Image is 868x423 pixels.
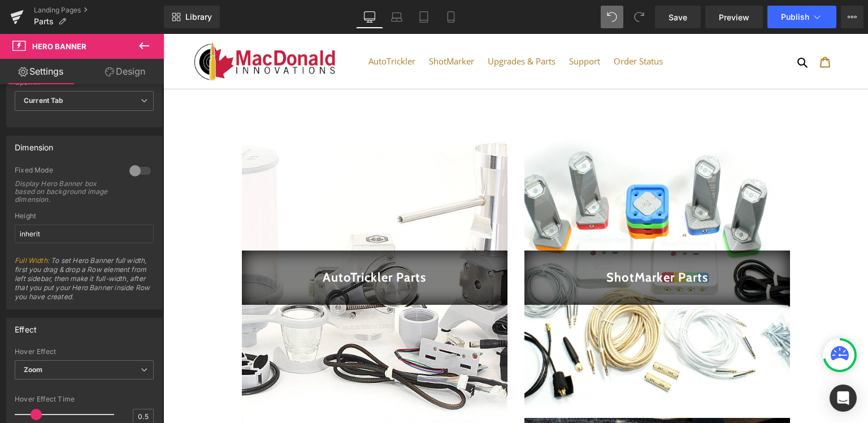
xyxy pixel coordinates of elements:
b: Current Tab [24,96,64,105]
div: Effect [15,318,37,334]
span: Hero Banner [32,42,86,51]
span: Library [185,12,212,22]
a: Full Width [15,256,47,265]
button: More [841,6,863,28]
a: ShotMarker [260,19,316,36]
span: Parts [34,17,54,26]
div: Hover Effect [15,348,154,356]
a: Laptop [383,6,410,28]
a: AutoTrickler [199,19,258,36]
div: Height [15,212,154,220]
span: Save [669,11,687,23]
a: Design [84,59,166,84]
a: Desktop [356,6,383,28]
a: Support [400,19,442,36]
a: Upgrades & Parts [319,19,398,36]
div: Open Intercom Messenger [830,385,857,412]
a: Preview [705,6,763,28]
button: Redo [628,6,650,28]
input: auto [15,225,154,243]
b: Zoom [24,365,43,374]
span: AutoTrickler [205,21,252,33]
span: Publish [781,12,809,21]
button: Publish [767,6,836,28]
span: Support [406,21,437,33]
span: Upgrades & Parts [324,21,392,33]
span: Order Status [450,21,500,33]
strong: AutoTrickler Parts [159,236,263,251]
a: New Library [164,6,220,28]
a: Tablet [410,6,437,28]
a: Mobile [437,6,465,28]
div: Dimension [15,136,54,152]
button: Undo [601,6,623,28]
strong: ShotMarker Parts [443,236,545,251]
span: ShotMarker [266,21,311,33]
div: Fixed Mode [15,166,118,178]
span: Preview [719,11,749,23]
span: : To set Hero Banner full width, first you drag & drop a Row element from left sidebar, then make... [15,256,154,309]
a: Order Status [445,19,505,36]
a: Landing Pages [34,6,164,15]
div: Hover Effect Time [15,395,154,403]
div: Display Hero Banner box based on background image dimension. [15,180,116,204]
img: MacDonald Online Store [31,8,172,46]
